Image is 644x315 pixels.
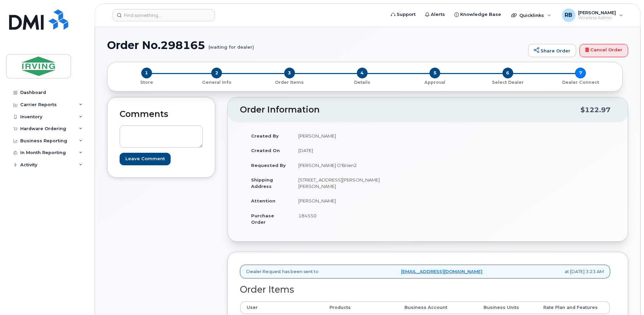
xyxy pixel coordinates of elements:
p: Store [116,79,177,86]
strong: Attention [251,198,275,203]
th: User [240,301,323,314]
span: 4 [357,68,368,78]
h1: Order No.298165 [107,39,525,51]
td: [STREET_ADDRESS][PERSON_NAME][PERSON_NAME] [292,172,423,193]
a: 2 General Info [180,78,253,86]
a: 5 Approval [399,78,471,86]
span: 3 [284,68,295,78]
span: 2 [211,68,222,78]
th: Business Units [477,301,537,314]
th: Products [323,301,398,314]
strong: Created On [251,148,280,153]
strong: Shipping Address [251,177,273,189]
a: 6 Select Dealer [471,78,544,86]
a: [EMAIL_ADDRESS][DOMAIN_NAME] [401,268,482,275]
span: 5 [429,68,440,78]
p: Details [328,79,396,86]
strong: Created By [251,133,279,139]
div: $122.97 [580,103,611,116]
p: Order Items [256,79,323,86]
td: [PERSON_NAME] [292,128,423,143]
h2: Order Items [240,285,610,295]
input: Leave Comment [120,153,171,165]
a: Cancel Order [579,44,628,57]
p: Select Dealer [474,79,541,86]
td: [PERSON_NAME] [292,193,423,208]
a: Share Order [528,44,576,57]
span: 1 [141,68,152,78]
td: [DATE] [292,143,423,158]
strong: Purchase Order [251,213,274,225]
span: 184550 [298,213,317,218]
p: Approval [401,79,469,86]
th: Business Account [398,301,477,314]
a: 3 Order Items [253,78,326,86]
td: [PERSON_NAME] O'Brien2 [292,158,423,173]
th: Rate Plan and Features [537,301,610,314]
small: (waiting for dealer) [208,39,254,50]
div: Dealer Request has been sent to at [DATE] 3:23 AM [240,265,610,278]
a: 4 Details [326,78,398,86]
h2: Comments [120,110,203,119]
strong: Requested By [251,163,286,168]
h2: Order Information [240,105,580,115]
a: 1 Store [113,78,180,86]
p: General Info [183,79,250,86]
span: 6 [502,68,513,78]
